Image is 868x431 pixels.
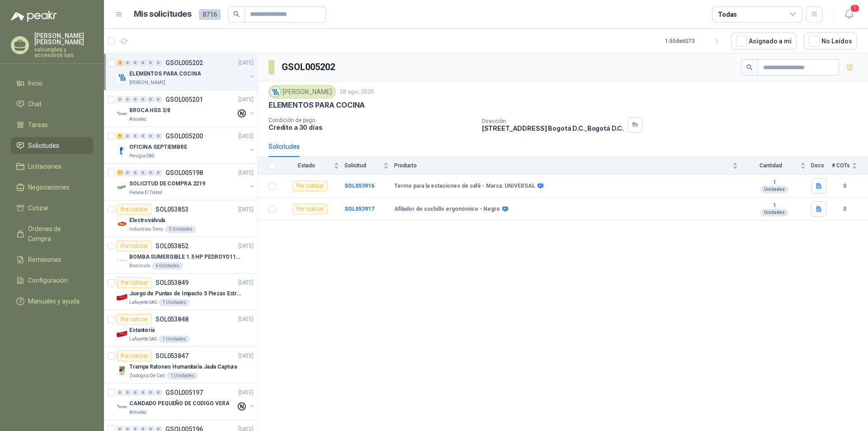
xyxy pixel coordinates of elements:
b: SOL053916 [344,183,374,189]
p: [DATE] [238,205,254,214]
p: valvuniples y accesorios sas [34,47,93,58]
p: Lafayette SAS [129,336,157,343]
div: 0 [132,96,139,103]
div: 1 Unidades [159,336,190,343]
span: Chat [28,99,42,109]
p: Lafayette SAS [129,299,157,306]
span: Órdenes de Compra [28,224,85,244]
p: SOL053847 [156,353,189,359]
p: Zoologico De Cali [129,372,165,379]
p: [DATE] [238,59,254,67]
div: 0 [147,133,154,139]
p: ELEMENTOS PARA COCINA [129,70,201,78]
th: Solicitud [344,157,394,175]
img: Company Logo [270,87,280,97]
div: 9 [117,133,123,139]
a: Por cotizarSOL053853[DATE] Company LogoElectroválvulaIndustrias Tomy3 Unidades [104,200,257,237]
div: Por cotizar [117,350,152,361]
div: 0 [147,170,154,176]
a: Negociaciones [11,179,93,196]
a: Por cotizarSOL053849[DATE] Company LogoJuego de Puntas de Impacto 5 Piezas Estrella PH2 de 2'' Za... [104,274,257,310]
p: Trampa Ratones Humanitaria Jaula Captura [129,363,237,371]
b: 0 [832,182,857,190]
div: 0 [124,133,131,139]
p: 28 ago, 2025 [340,88,374,96]
img: Company Logo [117,255,127,266]
a: Inicio [11,75,93,92]
a: Manuales y ayuda [11,293,93,310]
button: Asignado a mi [731,33,797,50]
a: 0 0 0 0 0 0 GSOL005197[DATE] Company LogoCANDADO PEQUEÑO DE CODIGO VERAAlmatec [117,387,255,416]
span: Configuración [28,275,68,285]
p: [STREET_ADDRESS] Bogotá D.C. , Bogotá D.C. [482,124,624,132]
p: GSOL005200 [165,133,203,139]
span: 8716 [199,9,221,20]
a: Por cotizarSOL053852[DATE] Company LogoBOMBA SUMERGIBLE 1.5 HP PEDROYO110 VOLTIOSBiocirculo6 Unid... [104,237,257,274]
div: Todas [718,9,737,19]
img: Company Logo [117,218,127,229]
div: 0 [132,170,139,176]
span: search [233,11,240,17]
img: Company Logo [117,182,127,193]
span: Cantidad [743,162,798,169]
p: SOL053848 [156,316,189,322]
a: Chat [11,95,93,113]
div: 11 [117,170,123,176]
p: Almatec [129,116,146,123]
p: [DATE] [238,315,254,324]
img: Company Logo [117,365,127,376]
span: Producto [394,162,731,169]
div: Por cotizar [292,204,328,214]
a: Remisiones [11,251,93,268]
div: 0 [117,96,123,103]
div: 1 Unidades [167,372,198,379]
div: 0 [117,389,123,396]
p: [PERSON_NAME] [PERSON_NAME] [34,33,93,45]
span: Tareas [28,120,48,130]
p: Industrias Tomy [129,226,163,233]
span: 1 [850,4,860,13]
div: 0 [140,389,146,396]
p: [PERSON_NAME] [129,79,165,86]
p: [DATE] [238,95,254,104]
div: Por cotizar [117,277,152,288]
p: BOMBA SUMERGIBLE 1.5 HP PEDROYO110 VOLTIOS [129,253,242,261]
p: Biocirculo [129,262,150,270]
a: Por cotizarSOL053848[DATE] Company LogoEstanteríaLafayette SAS1 Unidades [104,310,257,347]
th: Producto [394,157,743,175]
span: Solicitudes [28,141,59,151]
h3: GSOL005202 [282,60,336,74]
a: Configuración [11,272,93,289]
h1: Mis solicitudes [134,8,192,21]
b: 1 [743,202,806,209]
div: Por cotizar [292,180,328,191]
a: 2 0 0 0 0 0 GSOL005202[DATE] Company LogoELEMENTOS PARA COCINA[PERSON_NAME] [117,57,255,86]
th: Estado [281,157,344,175]
a: Cotizar [11,199,93,217]
div: 0 [132,133,139,139]
p: OFICINA SEPTIEMBRE [129,143,187,152]
p: CANDADO PEQUEÑO DE CODIGO VERA [129,399,229,408]
a: 9 0 0 0 0 0 GSOL005200[DATE] Company LogoOFICINA SEPTIEMBREPerugia SAS [117,131,255,160]
p: [DATE] [238,242,254,251]
img: Company Logo [117,292,127,303]
span: Manuales y ayuda [28,296,80,306]
th: # COTs [832,157,868,175]
div: 0 [155,96,162,103]
b: SOL053917 [344,206,374,212]
div: 2 [117,60,123,66]
div: [PERSON_NAME] [269,85,336,99]
span: Negociaciones [28,182,70,192]
div: 0 [140,170,146,176]
div: 0 [155,60,162,66]
a: Licitaciones [11,158,93,175]
button: No Leídos [804,33,857,50]
p: GSOL005197 [165,389,203,396]
p: Electroválvula [129,216,165,225]
p: BROCA HSS 3/8 [129,106,170,115]
div: 0 [132,60,139,66]
img: Company Logo [117,402,127,412]
span: Inicio [28,78,42,88]
div: Solicitudes [269,142,300,152]
p: [DATE] [238,169,254,177]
